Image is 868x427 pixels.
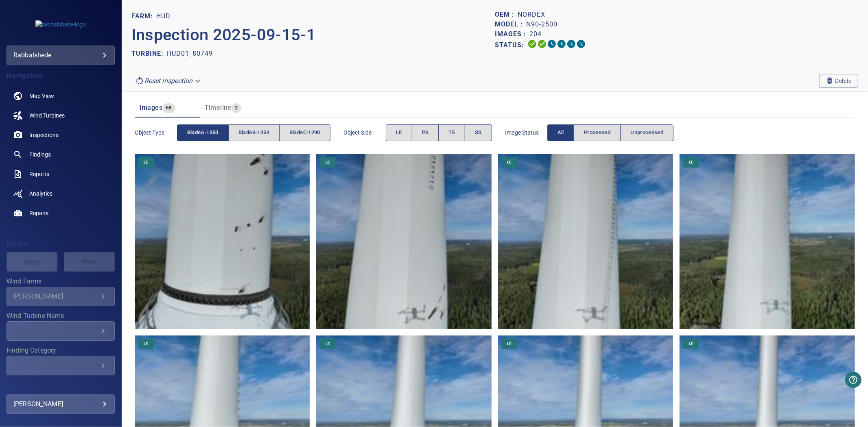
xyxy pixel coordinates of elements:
a: findings noActive [7,145,115,164]
svg: Data Formatted 100% [537,39,547,49]
div: [PERSON_NAME] [13,292,98,300]
span: Object type [135,129,177,137]
button: TE [438,124,465,141]
div: rabbalshede [13,49,108,62]
svg: Selecting 0% [547,39,557,49]
span: SS [475,128,482,137]
svg: Uploading 100% [527,39,537,49]
span: LE [684,341,698,347]
img: rabbalshede-logo [35,20,86,28]
a: analytics noActive [7,184,115,203]
span: LE [684,159,698,165]
span: Wind Turbines [29,111,65,120]
label: Wind Turbine Name [7,313,115,319]
a: reports noActive [7,164,115,184]
span: bladeA-1350 [187,128,219,137]
button: bladeC-1290 [279,124,330,141]
button: PS [412,124,439,141]
h4: Navigation [7,72,115,80]
span: Processed [584,128,610,137]
p: Nordex [518,10,545,20]
span: Object Side [343,129,386,137]
p: Status: [495,39,527,51]
div: objectType [177,124,330,141]
div: Reset inspection [131,74,206,88]
button: bladeA-1350 [177,124,229,141]
p: Model : [495,20,526,29]
div: [PERSON_NAME] [13,398,108,411]
span: Timeline [205,104,232,111]
p: HUD01_80749 [167,49,213,59]
div: objectSide [386,124,492,141]
span: Delete [826,76,852,85]
svg: Matching 0% [566,39,576,49]
span: All [558,128,564,137]
button: SS [465,124,492,141]
span: Findings [29,150,51,159]
span: Reports [29,170,49,178]
label: Finding Category [7,347,115,354]
span: Map View [29,92,54,100]
p: TURBINE: [131,49,167,59]
a: inspections noActive [7,125,115,145]
button: All [547,124,574,141]
span: LE [321,159,335,165]
label: Wind Farms [7,278,115,285]
em: Reset inspection [144,77,192,85]
span: LE [139,341,153,347]
a: repairs noActive [7,203,115,223]
button: LE [386,124,412,141]
span: LE [502,159,516,165]
span: 2 [232,103,241,113]
span: 68 [162,103,175,113]
svg: Classification 0% [576,39,586,49]
h4: Filters [7,240,115,248]
span: Analytics [29,190,52,198]
span: TE [448,128,455,137]
span: LE [139,159,153,165]
button: Processed [574,124,621,141]
button: Delete [819,74,858,88]
span: LE [502,341,516,347]
p: N90-2500 [526,20,558,29]
span: PS [422,128,429,137]
a: map noActive [7,86,115,106]
div: Finding Category [7,356,115,375]
div: Wind Farms [7,287,115,306]
a: windturbines noActive [7,106,115,125]
span: Inspections [29,131,59,139]
button: bladeB-1354 [228,124,280,141]
p: Images : [495,29,529,39]
p: OEM : [495,10,518,20]
button: Unprocessed [620,124,673,141]
p: 204 [529,29,542,39]
p: Inspection 2025-09-15-1 [131,23,495,47]
span: LE [321,341,335,347]
p: FARM: [131,11,156,21]
span: LE [396,128,402,137]
div: Wind Turbine Name [7,321,115,341]
span: Image Status [505,129,547,137]
p: Hud [156,11,171,21]
div: rabbalshede [7,46,115,65]
div: imageStatus [547,124,674,141]
span: bladeB-1354 [238,128,269,137]
span: Unprocessed [630,128,663,137]
span: Images [140,104,162,111]
span: Repairs [29,209,48,217]
span: bladeC-1290 [289,128,320,137]
svg: ML Processing 0% [557,39,566,49]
